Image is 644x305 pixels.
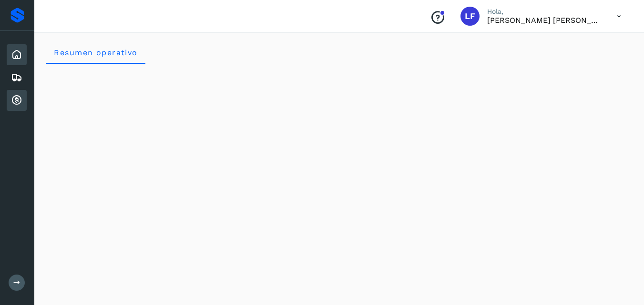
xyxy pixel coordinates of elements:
span: Resumen operativo [53,48,138,57]
p: Hola, [487,8,602,16]
div: Inicio [7,44,27,65]
p: Luis Felipe Salamanca Lopez [487,16,602,25]
div: Cuentas por cobrar [7,90,27,111]
div: Embarques [7,67,27,88]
